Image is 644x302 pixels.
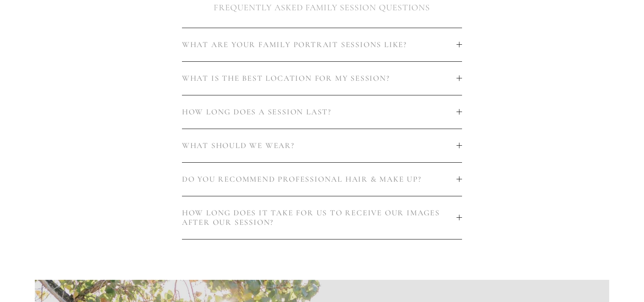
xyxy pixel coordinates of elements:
[182,74,457,83] span: WHAT IS THE BEST LOCATION FOR MY SESSION?
[35,1,609,14] h2: FREQUENTLY ASKED FAMILY SESSION QUESTIONS
[182,129,462,162] button: WHAT SHOULD WE WEAR?
[182,28,462,61] button: WHAT ARE YOUR FAMILY PORTRAIT SESSIONS LIKE?
[182,95,462,129] button: HOW LONG DOES A SESSION LAST?
[182,208,457,227] span: HOW LONG DOES IT TAKE FOR US TO RECEIVE OUR IMAGES AFTER OUR SESSION?
[182,163,462,196] button: DO YOU RECOMMEND PROFESSIONAL HAIR & MAKE UP?
[182,62,462,95] button: WHAT IS THE BEST LOCATION FOR MY SESSION?
[182,196,462,239] button: HOW LONG DOES IT TAKE FOR US TO RECEIVE OUR IMAGES AFTER OUR SESSION?
[182,40,457,49] span: WHAT ARE YOUR FAMILY PORTRAIT SESSIONS LIKE?
[182,175,457,184] span: DO YOU RECOMMEND PROFESSIONAL HAIR & MAKE UP?
[182,141,457,150] span: WHAT SHOULD WE WEAR?
[182,107,457,117] span: HOW LONG DOES A SESSION LAST?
